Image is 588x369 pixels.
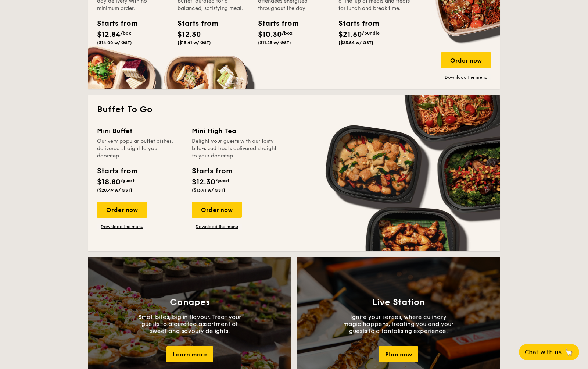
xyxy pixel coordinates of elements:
button: Chat with us🦙 [519,344,579,360]
span: ($13.41 w/ GST) [192,188,225,193]
div: Learn more [166,346,213,362]
span: $10.30 [258,30,282,39]
span: $12.30 [192,178,215,187]
span: $18.80 [97,178,121,187]
div: Starts from [192,166,232,177]
span: ($13.41 w/ GST) [178,40,211,45]
span: ($11.23 w/ GST) [258,40,291,45]
span: /bundle [362,31,380,36]
div: Starts from [97,166,137,177]
div: Mini High Tea [192,126,278,136]
span: /box [121,31,131,36]
div: Starts from [258,18,291,29]
span: $12.30 [178,30,201,39]
span: /guest [121,178,135,183]
h3: Canapes [170,297,210,308]
h2: Buffet To Go [97,104,491,116]
span: 🦙 [564,348,573,356]
span: /guest [215,178,229,183]
span: ($23.54 w/ GST) [338,40,373,45]
a: Download the menu [441,74,491,80]
div: Mini Buffet [97,126,183,136]
div: Starts from [338,18,372,29]
a: Download the menu [192,224,242,230]
span: $12.84 [97,30,121,39]
a: Download the menu [97,224,147,230]
div: Order now [97,202,147,218]
div: Delight your guests with our tasty bite-sized treats delivered straight to your doorstep. [192,138,278,160]
span: ($20.49 w/ GST) [97,188,132,193]
p: Ignite your senses, where culinary magic happens, treating you and your guests to a tantalising e... [343,313,453,334]
div: Plan now [379,346,418,362]
div: Starts from [178,18,211,29]
span: /box [282,31,293,36]
div: Starts from [97,18,130,29]
span: ($14.00 w/ GST) [97,40,132,45]
div: Order now [192,202,242,218]
span: Chat with us [525,349,562,356]
p: Small bites, big in flavour. Treat your guests to a curated assortment of sweet and savoury delig... [135,313,245,334]
div: Our very popular buffet dishes, delivered straight to your doorstep. [97,138,183,160]
h3: Live Station [372,297,425,308]
div: Order now [441,52,491,68]
span: $21.60 [338,30,362,39]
